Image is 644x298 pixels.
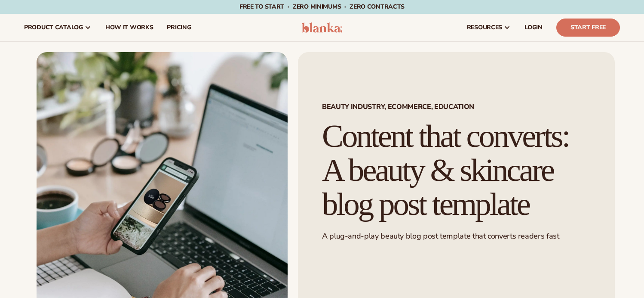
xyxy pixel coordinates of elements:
a: LOGIN [518,14,549,41]
span: LOGIN [524,24,543,31]
span: How It Works [105,24,153,31]
a: resources [460,14,518,41]
span: Free to start · ZERO minimums · ZERO contracts [239,3,405,11]
h1: Content that converts: A beauty & skincare blog post template [322,119,591,221]
a: pricing [160,14,198,41]
a: Start Free [556,19,620,37]
span: A plug-and-play beauty blog post template that converts readers fast [322,231,559,241]
img: logo [302,22,343,33]
span: product catalog [24,24,83,31]
a: How It Works [98,14,160,41]
a: product catalog [17,14,98,41]
span: pricing [167,24,191,31]
span: resources [467,24,502,31]
span: Beauty industry, Ecommerce, Education [322,103,591,110]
